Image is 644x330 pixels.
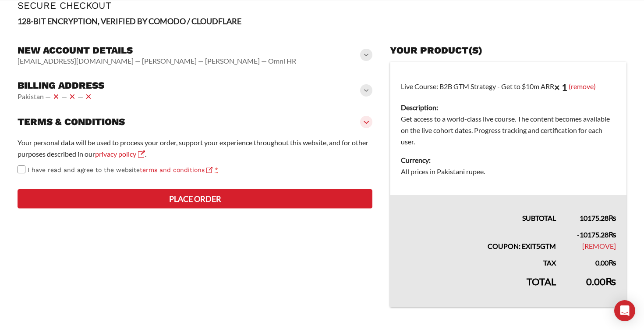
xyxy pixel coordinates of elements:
a: (remove) [569,82,596,90]
td: - [566,224,626,252]
span: ₨ [609,258,616,267]
vaadin-horizontal-layout: [EMAIL_ADDRESS][DOMAIN_NAME] — [PERSON_NAME] — [PERSON_NAME] — Omni HR [18,57,296,65]
h3: Terms & conditions [18,116,125,128]
span: ₨ [609,214,616,222]
td: Live Course: B2B GTM Strategy - Get to $10m ARR [390,62,627,195]
bdi: 0.00 [595,258,616,267]
bdi: 10175.28 [580,214,616,222]
th: Subtotal [390,195,567,224]
h3: New account details [18,44,296,57]
th: Total [390,269,567,307]
dt: Description: [401,102,616,113]
div: Open Intercom Messenger [614,300,635,321]
span: ₨ [609,230,616,239]
p: Your personal data will be used to process your order, support your experience throughout this we... [18,137,372,160]
span: I have read and agree to the website [28,166,212,173]
a: terms and conditions [140,166,212,173]
dt: Currency: [401,154,616,166]
h3: Billing address [18,79,104,92]
th: Tax [390,252,567,269]
th: Coupon: EXIT5GTM [390,224,567,252]
span: ₨ [605,276,616,287]
abbr: required [215,166,218,173]
dd: Get access to a world-class live course. The content becomes available on the live cohort dates. ... [401,113,616,147]
vaadin-horizontal-layout: Pakistan — — — [18,91,104,102]
strong: × 1 [554,81,567,93]
button: Place order [18,189,372,208]
a: Remove EXIT5GTM coupon [582,242,616,250]
input: I have read and agree to the websiteterms and conditions * [18,165,25,173]
strong: 128-BIT ENCRYPTION, VERIFIED BY COMODO / CLOUDFLARE [18,16,241,26]
dd: All prices in Pakistani rupee. [401,166,616,177]
span: 10175.28 [580,230,616,239]
bdi: 0.00 [586,276,616,287]
a: privacy policy [95,150,145,158]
